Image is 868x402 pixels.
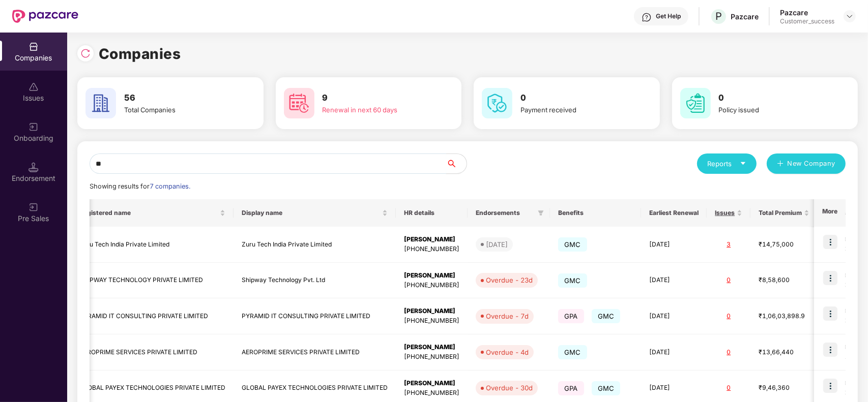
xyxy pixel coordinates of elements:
span: 7 companies. [150,182,190,190]
div: Overdue - 7d [486,311,529,321]
span: filter [538,210,544,216]
img: icon [823,271,837,285]
div: Total Companies [124,105,235,115]
span: GMC [592,309,621,323]
span: GPA [558,309,584,323]
img: svg+xml;base64,PHN2ZyBpZD0iQ29tcGFuaWVzIiB4bWxucz0iaHR0cDovL3d3dy53My5vcmcvMjAwMC9zdmciIHdpZHRoPS... [28,42,39,52]
td: AEROPRIME SERVICES PRIVATE LIMITED [71,334,234,370]
img: icon [823,379,837,393]
div: Renewal in next 60 days [323,105,433,115]
div: [PERSON_NAME] [404,271,459,281]
img: svg+xml;base64,PHN2ZyB4bWxucz0iaHR0cDovL3d3dy53My5vcmcvMjAwMC9zdmciIHdpZHRoPSI2MCIgaGVpZ2h0PSI2MC... [482,88,512,118]
div: [PHONE_NUMBER] [404,352,459,362]
div: Customer_success [780,17,834,25]
th: Issues [707,199,750,227]
h3: 0 [719,91,829,105]
th: Registered name [71,199,234,227]
div: Overdue - 23d [486,275,533,285]
span: Showing results for [90,182,190,190]
div: [PERSON_NAME] [404,306,459,316]
div: ₹1,06,03,898.9 [759,312,809,321]
th: Benefits [550,199,641,227]
div: Policy issued [719,105,829,115]
span: GMC [558,345,587,359]
td: SHIPWAY TECHNOLOGY PRIVATE LIMITED [71,263,234,299]
span: GMC [558,273,587,288]
span: Display name [242,209,380,217]
div: [PHONE_NUMBER] [404,281,459,290]
span: plus [777,160,784,168]
div: 0 [715,348,742,357]
span: filter [536,207,546,219]
button: plusNew Company [767,153,846,174]
div: [PHONE_NUMBER] [404,244,459,254]
div: 0 [715,312,742,321]
div: Reports [707,159,746,169]
img: svg+xml;base64,PHN2ZyB4bWxucz0iaHR0cDovL3d3dy53My5vcmcvMjAwMC9zdmciIHdpZHRoPSI2MCIgaGVpZ2h0PSI2MC... [284,88,314,118]
div: Overdue - 30d [486,383,533,393]
span: caret-down [740,160,746,167]
div: [PHONE_NUMBER] [404,316,459,326]
div: ₹9,46,360 [759,383,809,393]
td: [DATE] [641,334,707,370]
td: AEROPRIME SERVICES PRIVATE LIMITED [234,334,396,370]
img: svg+xml;base64,PHN2ZyBpZD0iSGVscC0zMngzMiIgeG1sbnM9Imh0dHA6Ly93d3cudzMub3JnLzIwMDAvc3ZnIiB3aWR0aD... [642,12,652,22]
div: [DATE] [486,239,508,250]
span: search [446,160,467,168]
h3: 56 [124,91,235,105]
div: [PERSON_NAME] [404,379,459,388]
img: svg+xml;base64,PHN2ZyBpZD0iRHJvcGRvd24tMzJ4MzIiIHhtbG5zPSJodHRwOi8vd3d3LnczLm9yZy8yMDAwL3N2ZyIgd2... [846,12,854,20]
img: icon [823,306,837,321]
div: Pazcare [780,8,834,17]
img: svg+xml;base64,PHN2ZyB3aWR0aD0iMjAiIGhlaWdodD0iMjAiIHZpZXdCb3g9IjAgMCAyMCAyMCIgZmlsbD0ibm9uZSIgeG... [28,202,39,212]
td: PYRAMID IT CONSULTING PRIVATE LIMITED [71,298,234,334]
span: Registered name [79,209,218,217]
th: Total Premium [750,199,818,227]
span: GMC [558,237,587,252]
div: ₹13,66,440 [759,348,809,357]
span: New Company [788,159,836,169]
span: Total Premium [759,209,802,217]
img: svg+xml;base64,PHN2ZyBpZD0iSXNzdWVzX2Rpc2FibGVkIiB4bWxucz0iaHR0cDovL3d3dy53My5vcmcvMjAwMC9zdmciIH... [28,82,39,92]
td: Shipway Technology Pvt. Ltd [234,263,396,299]
td: [DATE] [641,298,707,334]
div: Overdue - 4d [486,347,529,357]
div: Pazcare [731,12,759,21]
div: ₹14,75,000 [759,240,809,250]
img: icon [823,235,837,249]
h1: Companies [99,43,181,65]
img: svg+xml;base64,PHN2ZyB4bWxucz0iaHR0cDovL3d3dy53My5vcmcvMjAwMC9zdmciIHdpZHRoPSI2MCIgaGVpZ2h0PSI2MC... [680,88,711,118]
span: GMC [592,381,621,395]
img: svg+xml;base64,PHN2ZyB4bWxucz0iaHR0cDovL3d3dy53My5vcmcvMjAwMC9zdmciIHdpZHRoPSI2MCIgaGVpZ2h0PSI2MC... [85,88,116,118]
span: Issues [715,209,735,217]
div: Get Help [656,12,681,20]
img: svg+xml;base64,PHN2ZyB3aWR0aD0iMjAiIGhlaWdodD0iMjAiIHZpZXdCb3g9IjAgMCAyMCAyMCIgZmlsbD0ibm9uZSIgeG... [28,122,39,132]
h3: 0 [520,91,631,105]
img: New Pazcare Logo [12,10,78,23]
td: Zuru Tech India Private Limited [71,227,234,263]
div: ₹8,58,600 [759,275,809,285]
div: [PERSON_NAME] [404,235,459,244]
span: GPA [558,381,584,395]
td: [DATE] [641,263,707,299]
span: P [715,10,722,22]
div: 3 [715,240,742,250]
div: 0 [715,275,742,285]
th: HR details [396,199,468,227]
div: [PHONE_NUMBER] [404,388,459,398]
td: [DATE] [641,227,707,263]
th: More [814,199,846,227]
button: search [446,153,467,174]
img: svg+xml;base64,PHN2ZyBpZD0iUmVsb2FkLTMyeDMyIiB4bWxucz0iaHR0cDovL3d3dy53My5vcmcvMjAwMC9zdmciIHdpZH... [80,48,91,58]
th: Earliest Renewal [641,199,707,227]
td: Zuru Tech India Private Limited [234,227,396,263]
span: Endorsements [476,209,534,217]
div: [PERSON_NAME] [404,343,459,352]
img: icon [823,343,837,357]
h3: 9 [323,91,433,105]
td: PYRAMID IT CONSULTING PRIVATE LIMITED [234,298,396,334]
div: 0 [715,383,742,393]
th: Display name [234,199,396,227]
img: svg+xml;base64,PHN2ZyB3aWR0aD0iMTQuNSIgaGVpZ2h0PSIxNC41IiB2aWV3Qm94PSIwIDAgMTYgMTYiIGZpbGw9Im5vbm... [28,162,39,172]
div: Payment received [520,105,631,115]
